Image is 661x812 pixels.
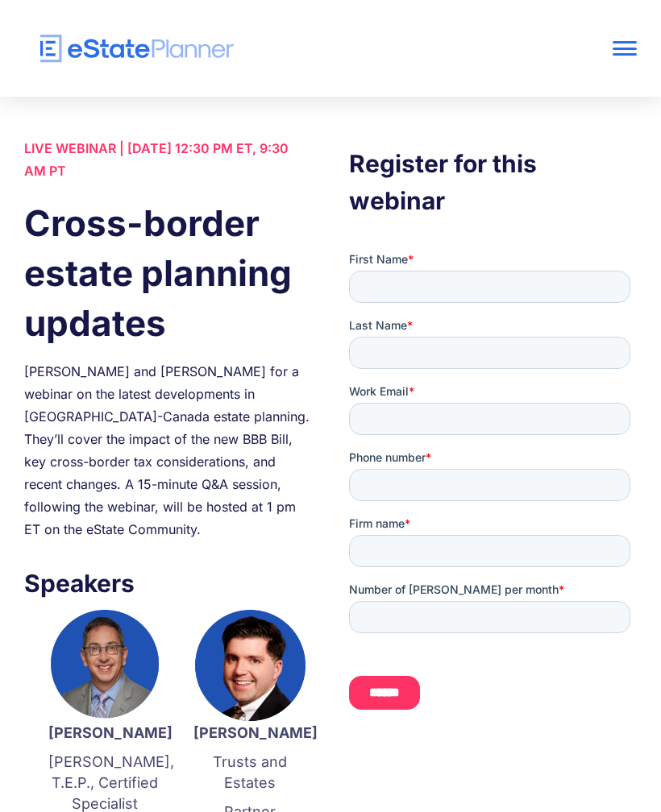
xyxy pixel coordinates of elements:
[24,137,312,182] div: LIVE WEBINAR | [DATE] 12:30 PM ET, 9:30 AM PT
[24,565,312,602] h3: Speakers
[349,145,637,219] h3: Register for this webinar
[48,724,173,741] strong: [PERSON_NAME]
[24,198,312,348] h1: Cross-border estate planning updates
[24,35,514,63] a: home
[24,360,312,541] div: [PERSON_NAME] and [PERSON_NAME] for a webinar on the latest developments in [GEOGRAPHIC_DATA]-Can...
[349,251,637,723] iframe: Form 0
[193,724,318,741] strong: [PERSON_NAME]
[193,752,306,793] p: Trusts and Estates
